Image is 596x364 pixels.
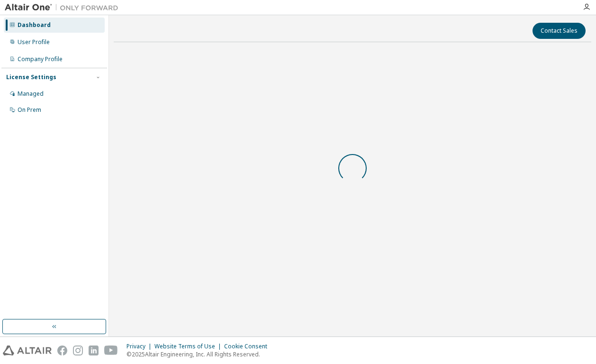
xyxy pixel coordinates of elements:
div: On Prem [18,106,41,114]
img: instagram.svg [73,346,83,355]
p: © 2025 Altair Engineering, Inc. All Rights Reserved. [126,350,273,358]
button: Contact Sales [533,23,586,39]
div: Company Profile [18,55,63,63]
div: User Profile [18,38,50,46]
img: altair_logo.svg [3,346,52,355]
div: Cookie Consent [224,343,273,350]
div: Website Terms of Use [154,343,224,350]
img: Altair One [5,3,123,12]
div: Managed [18,90,44,98]
div: Dashboard [18,21,51,29]
img: linkedin.svg [89,346,99,355]
img: facebook.svg [57,346,67,355]
div: License Settings [6,73,56,81]
div: Privacy [126,343,154,350]
img: youtube.svg [104,346,118,355]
